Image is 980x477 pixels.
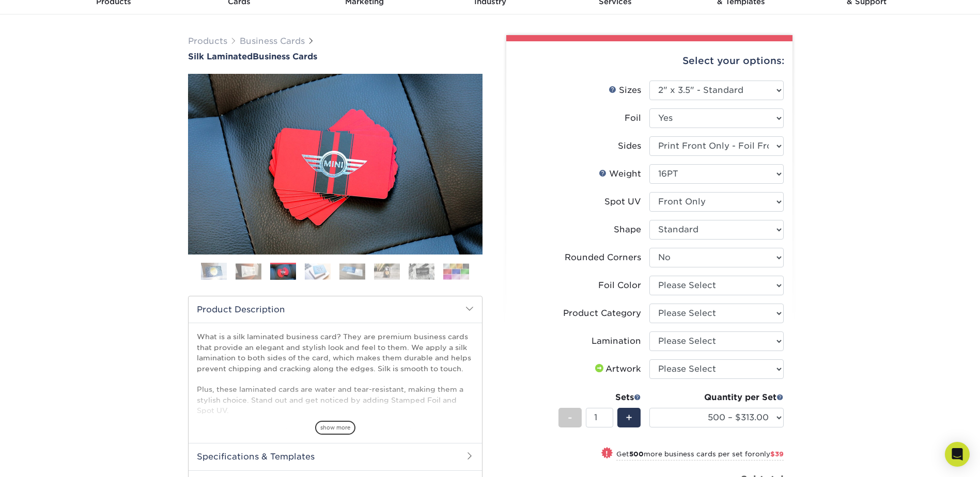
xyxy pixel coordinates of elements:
img: Business Cards 06 [374,263,400,279]
img: Business Cards 07 [409,263,434,279]
span: + [626,410,632,425]
img: Business Cards 05 [339,263,365,279]
div: Sides [618,140,641,152]
img: Business Cards 04 [305,263,331,279]
div: Select your options: [515,41,784,81]
span: show more [315,421,355,435]
img: Silk Laminated 03 [188,74,483,255]
div: Spot UV [604,196,641,208]
h2: Specifications & Templates [189,443,482,470]
div: Artwork [593,363,641,375]
a: Business Cards [240,36,305,46]
img: Business Cards 03 [270,264,296,280]
div: Open Intercom Messenger [945,442,970,467]
small: Get more business cards per set for [616,450,784,460]
div: Lamination [592,335,641,347]
div: Sizes [609,84,641,97]
span: ! [605,448,608,459]
span: $39 [770,450,784,458]
div: Sets [558,391,641,404]
span: Silk Laminated [188,52,253,61]
div: Rounded Corners [565,251,641,264]
h2: Product Description [189,296,482,323]
div: Quantity per Set [649,391,784,404]
div: Foil Color [598,279,641,292]
strong: 500 [629,450,644,458]
span: only [755,450,784,458]
img: Business Cards 08 [443,263,469,279]
div: Product Category [563,307,641,320]
img: Business Cards 02 [236,263,261,279]
div: Weight [599,168,641,180]
img: Business Cards 01 [201,259,227,284]
div: Shape [614,224,641,236]
a: Silk LaminatedBusiness Cards [188,52,483,61]
span: - [568,410,572,425]
a: Products [188,36,227,46]
div: Foil [625,112,641,124]
h1: Business Cards [188,52,483,61]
